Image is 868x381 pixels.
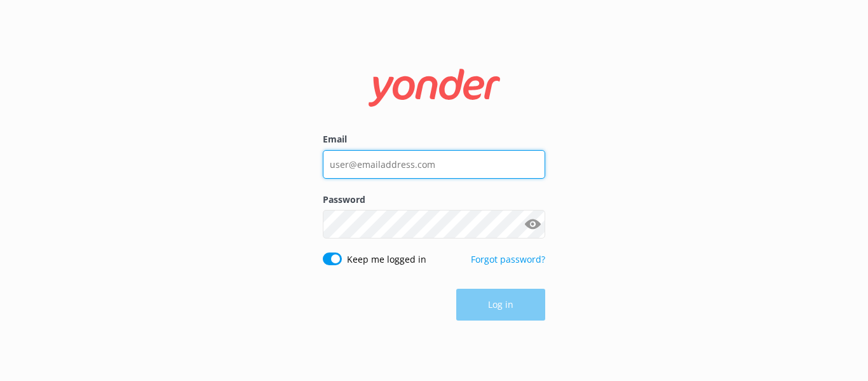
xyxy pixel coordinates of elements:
[347,253,426,267] label: Keep me logged in
[323,150,545,179] input: user@emailaddress.com
[323,132,545,146] label: Email
[323,193,545,207] label: Password
[520,212,545,237] button: Show password
[471,253,545,265] a: Forgot password?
